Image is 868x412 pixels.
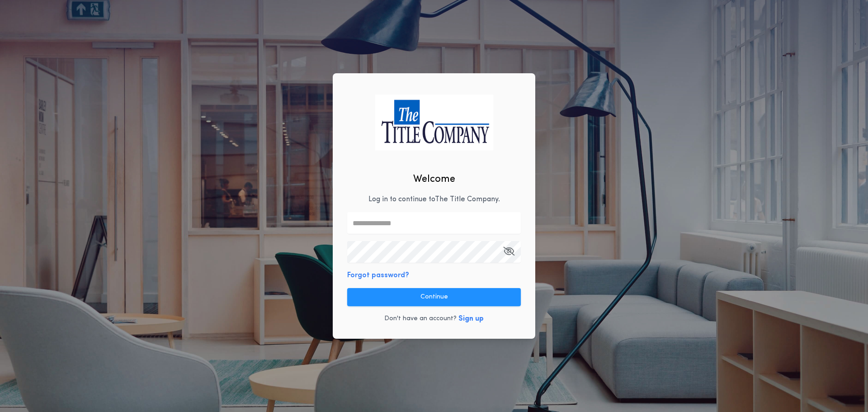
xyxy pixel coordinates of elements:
[375,95,493,150] img: logo
[458,313,484,324] button: Sign up
[347,288,521,306] button: Continue
[368,194,500,205] p: Log in to continue to The Title Company .
[384,314,457,323] p: Don't have an account?
[347,270,409,281] button: Forgot password?
[413,172,455,187] h2: Welcome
